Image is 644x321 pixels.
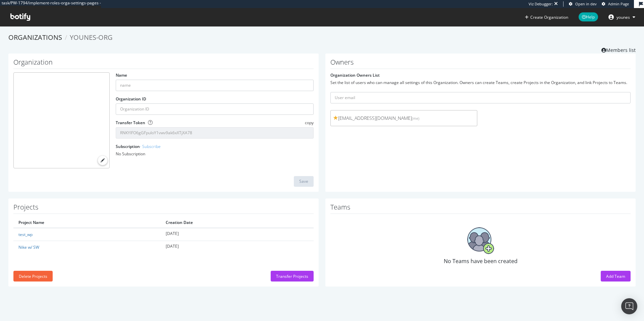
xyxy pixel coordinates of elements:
[116,144,161,149] label: Subscription
[601,273,631,279] a: Add Team
[19,273,47,279] div: Delete Projects
[330,204,631,214] h1: Teams
[116,103,314,115] input: Organization ID
[601,271,631,282] button: Add Team
[13,273,53,279] a: Delete Projects
[616,14,630,20] span: younes
[601,45,636,54] a: Members list
[330,92,631,103] input: User email
[602,1,629,7] a: Admin Page
[330,59,631,69] h1: Owners
[333,115,474,122] span: [EMAIL_ADDRESS][DOMAIN_NAME]
[271,271,314,282] button: Transfer Projects
[18,244,39,250] a: Nike w/ SW
[444,257,518,265] span: No Teams have been created
[8,33,62,42] a: Organizations
[606,273,625,279] div: Add Team
[161,228,314,241] td: [DATE]
[140,144,161,149] a: - Subscribe
[575,1,597,6] span: Open in dev
[116,72,127,78] label: Name
[116,96,146,102] label: Organization ID
[8,33,636,43] ol: breadcrumbs
[603,12,641,22] button: younes
[161,217,314,228] th: Creation Date
[569,1,597,7] a: Open in dev
[13,271,53,282] button: Delete Projects
[13,217,161,228] th: Project Name
[161,241,314,253] td: [DATE]
[621,298,637,314] div: Open Intercom Messenger
[13,204,314,214] h1: Projects
[70,33,113,42] span: younes-org
[579,12,598,21] span: Help
[412,116,419,121] small: (me)
[525,14,569,20] button: Create Organization
[116,120,145,126] label: Transfer Token
[294,176,314,187] button: Save
[299,178,308,184] div: Save
[13,59,314,69] h1: Organization
[529,1,553,7] div: Viz Debugger:
[467,227,494,254] img: No Teams have been created
[271,273,314,279] a: Transfer Projects
[608,1,629,6] span: Admin Page
[330,72,380,78] label: Organization Owners List
[116,80,314,91] input: name
[305,120,314,126] span: copy
[18,232,33,237] a: test_wp
[116,151,314,157] div: No Subscription
[330,80,631,85] div: Set the list of users who can manage all settings of this Organization. Owners can create Teams, ...
[276,273,308,279] div: Transfer Projects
